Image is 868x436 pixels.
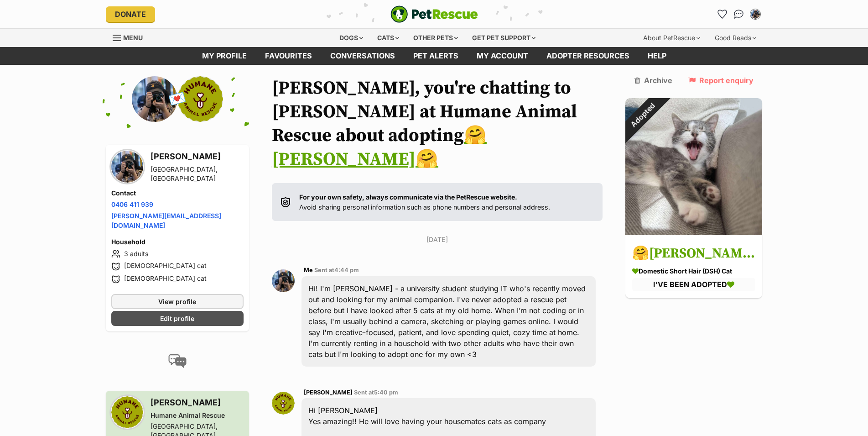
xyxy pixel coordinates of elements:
[625,228,762,237] a: Adopted
[272,235,603,244] p: [DATE]
[111,151,143,183] img: Jennifer Truong profile pic
[111,237,244,247] h4: Household
[111,261,244,272] li: [DEMOGRAPHIC_DATA] cat
[637,29,707,47] div: About PetRescue
[354,389,398,396] span: Sent at
[321,47,404,65] a: conversations
[151,396,244,409] h3: [PERSON_NAME]
[160,314,194,323] span: Edit profile
[390,5,478,23] a: PetRescue
[708,29,763,47] div: Good Reads
[304,389,353,396] span: [PERSON_NAME]
[299,193,517,201] strong: For your own safety, always communicate via the PetRescue website.
[632,278,755,291] div: I'VE BEEN ADOPTED
[106,6,155,22] a: Donate
[111,274,244,285] li: [DEMOGRAPHIC_DATA] cat
[301,276,596,367] div: Hi! I'm [PERSON_NAME] - a university student studying IT who's recently moved out and looking for...
[537,47,639,65] a: Adopter resources
[639,47,676,65] a: Help
[272,124,487,171] a: 🤗[PERSON_NAME]🤗
[111,189,244,198] h4: Contact
[132,76,177,122] img: Jennifer Truong profile pic
[734,10,743,19] img: chat-41dd97257d64d25036548639549fe6c8038ab92f7586957e7f3b1b290dea8141.svg
[111,248,244,259] li: 3 adults
[111,200,153,208] a: 0406 411 939
[688,76,754,84] a: Report enquiry
[374,389,398,396] span: 5:40 pm
[123,34,143,42] span: Menu
[613,85,672,145] div: Adopted
[715,7,730,21] a: Favourites
[304,267,313,273] span: Me
[390,5,478,23] img: logo-e224e6f780fb5917bec1dbf3a21bbac754714ae5b6737aabdf751b685950b380.svg
[151,165,244,183] div: [GEOGRAPHIC_DATA], [GEOGRAPHIC_DATA]
[272,269,295,292] img: Jennifer Truong profile pic
[625,98,762,235] img: 🤗Sylvester🤗
[111,294,244,309] a: View profile
[113,29,149,45] a: Menu
[634,76,672,84] a: Archive
[158,297,196,306] span: View profile
[151,411,244,420] div: Humane Animal Rescue
[371,29,405,47] div: Cats
[177,76,223,122] img: Humane Animal Rescue profile pic
[168,354,187,368] img: conversation-icon-4a6f8262b818ee0b60e3300018af0b2d0b884aa5de6e9bcb8d3d4eeb1a70a7c4.svg
[111,212,221,229] a: [PERSON_NAME][EMAIL_ADDRESS][DOMAIN_NAME]
[272,392,295,415] img: Sarah Crowlekova profile pic
[111,311,244,326] a: Edit profile
[151,150,244,163] h3: [PERSON_NAME]
[625,236,762,298] a: 🤗[PERSON_NAME]🤗 Domestic Short Hair (DSH) Cat I'VE BEEN ADOPTED
[732,7,746,21] a: Conversations
[256,47,321,65] a: Favourites
[334,267,359,273] span: 4:44 pm
[167,89,187,109] span: 💌
[407,29,464,47] div: Other pets
[314,267,359,273] span: Sent at
[632,266,755,276] div: Domestic Short Hair (DSH) Cat
[299,192,550,212] p: Avoid sharing personal information such as phone numbers and personal address.
[193,47,256,65] a: My profile
[715,7,763,21] ul: Account quick links
[748,7,763,21] button: My account
[468,47,537,65] a: My account
[751,10,760,19] img: Jennifer Truong profile pic
[111,396,143,428] img: Humane Animal Rescue profile pic
[404,47,468,65] a: Pet alerts
[333,29,369,47] div: Dogs
[632,243,755,264] h3: 🤗[PERSON_NAME]🤗
[272,76,603,171] h1: [PERSON_NAME], you're chatting to [PERSON_NAME] at Humane Animal Rescue about adopting
[466,29,542,47] div: Get pet support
